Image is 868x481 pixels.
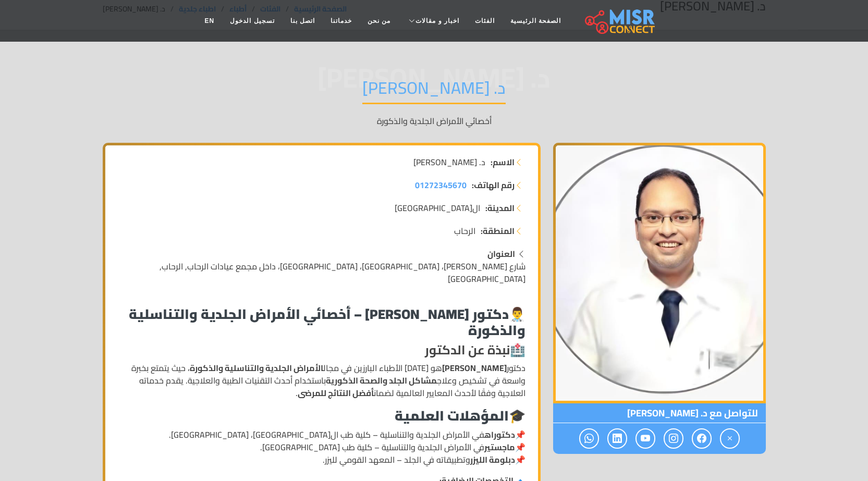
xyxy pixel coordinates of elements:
a: الصفحة الرئيسية [503,11,569,31]
strong: العنوان [487,246,515,262]
strong: الأمراض الجلدية والتناسلية والذكورة [190,360,323,376]
p: 📌 في الأمراض الجلدية والتناسلية – كلية طب ال[GEOGRAPHIC_DATA]، [GEOGRAPHIC_DATA]. 📌 في الأمراض ال... [118,428,525,466]
strong: أفضل النتائج للمرضى [298,385,374,401]
a: EN [197,11,223,31]
a: الفئات [467,11,503,31]
span: ال[GEOGRAPHIC_DATA] [395,202,480,214]
a: من نحن [360,11,398,31]
strong: [PERSON_NAME] [442,360,507,376]
strong: الاسم: [491,156,515,168]
strong: المنطقة: [481,225,515,237]
strong: دكتور [PERSON_NAME] – أخصائي الأمراض الجلدية والتناسلية والذكورة [129,301,525,343]
h3: 👨‍⚕️ [118,306,525,338]
span: الرحاب [454,225,475,237]
strong: نبذة عن الدكتور [425,338,510,362]
a: تسجيل الدخول [222,11,282,31]
h4: 🏥 [118,343,525,358]
h3: 🎓 [118,408,525,424]
p: أخصائي الأمراض الجلدية والذكورة [103,115,766,127]
span: د. [PERSON_NAME] [413,156,485,168]
a: اخبار و مقالات [398,11,467,31]
strong: المؤهلات العلمية [395,403,509,428]
span: شارع [PERSON_NAME]، [GEOGRAPHIC_DATA]، [GEOGRAPHIC_DATA]، داخل مجمع عيادات الرحاب, الرحاب, [GEOGR... [160,258,525,287]
p: دكتور هو [DATE] الأطباء البارزين في مجال ، حيث يتمتع بخبرة واسعة في تشخيص وعلاج باستخدام أحدث الت... [118,362,525,399]
span: اخبار و مقالات [415,16,459,26]
a: 01272345670 [415,179,467,191]
strong: دكتوراه [484,427,515,442]
strong: رقم الهاتف: [472,179,515,191]
span: 01272345670 [415,177,467,193]
strong: مشاكل الجلد والصحة الذكورية [326,373,437,388]
span: للتواصل مع د. [PERSON_NAME] [553,403,766,423]
img: د. محمد العقاد [553,143,766,403]
strong: المدينة: [485,202,515,214]
img: main.misr_connect [585,8,655,34]
h1: د. [PERSON_NAME] [362,78,506,104]
a: اتصل بنا [283,11,323,31]
strong: ماجستير [484,439,515,455]
a: خدماتنا [323,11,360,31]
strong: دبلومة الليزر [470,452,515,467]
